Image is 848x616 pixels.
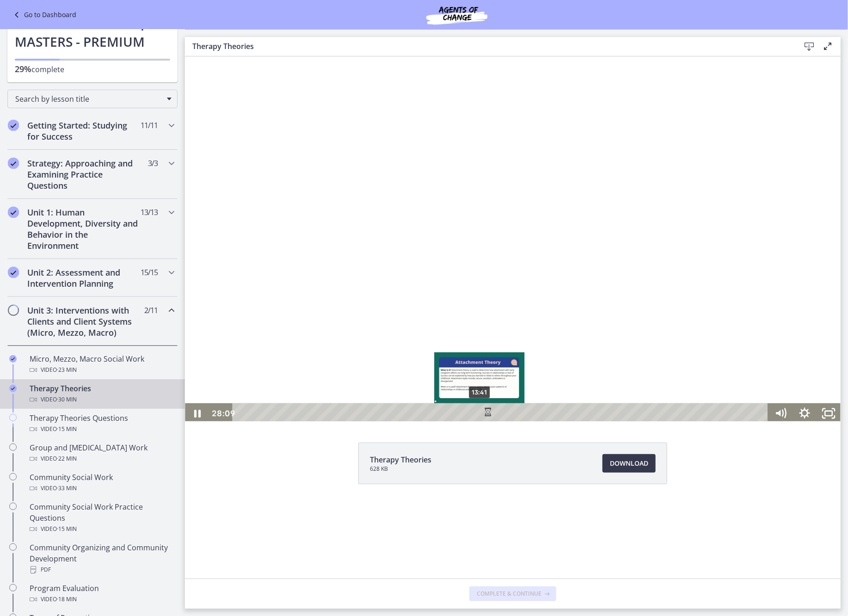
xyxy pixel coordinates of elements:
[30,383,174,405] div: Therapy Theories
[30,483,174,494] div: Video
[8,207,19,218] i: Completed
[8,267,19,278] i: Completed
[30,594,174,605] div: Video
[30,364,174,376] div: Video
[632,347,656,367] button: Fullscreen
[27,120,140,142] h2: Getting Started: Studying for Success
[185,56,841,421] iframe: Video Lesson
[9,355,17,363] i: Completed
[469,586,556,601] button: Complete & continue
[11,9,76,20] a: Go to Dashboard
[141,207,158,218] span: 13 / 13
[30,424,174,435] div: Video
[30,564,174,575] div: PDF
[477,590,541,598] span: Complete & continue
[15,94,162,104] span: Search by lesson title
[15,63,31,74] span: 29%
[401,4,512,26] img: Agents of Change
[30,353,174,376] div: Micro, Mezzo, Macro Social Work
[57,483,77,494] span: · 33 min
[57,424,77,435] span: · 15 min
[602,454,656,473] a: Download
[27,158,140,191] h2: Strategy: Approaching and Examining Practice Questions
[30,472,174,494] div: Community Social Work
[30,394,174,405] div: Video
[57,364,77,376] span: · 23 min
[30,442,174,464] div: Group and [MEDICAL_DATA] Work
[370,454,431,465] span: Therapy Theories
[141,267,158,278] span: 15 / 15
[610,458,648,469] span: Download
[608,347,632,367] button: Show settings menu
[30,453,174,464] div: Video
[30,583,174,605] div: Program Evaluation
[57,394,77,405] span: · 30 min
[27,207,140,251] h2: Unit 1: Human Development, Diversity and Behavior in the Environment
[192,41,785,52] h3: Therapy Theories
[27,267,140,289] h2: Unit 2: Assessment and Intervention Planning
[56,347,578,367] div: Playbar
[27,305,140,338] h2: Unit 3: Interventions with Clients and Client Systems (Micro, Mezzo, Macro)
[148,158,158,169] span: 3 / 3
[57,453,77,464] span: · 22 min
[8,120,19,131] i: Completed
[30,501,174,535] div: Community Social Work Practice Questions
[9,385,17,392] i: Completed
[141,120,158,131] span: 11 / 11
[370,465,431,473] span: 628 KB
[57,524,77,535] span: · 15 min
[144,305,158,316] span: 2 / 11
[30,524,174,535] div: Video
[30,413,174,435] div: Therapy Theories Questions
[57,594,77,605] span: · 18 min
[584,347,608,367] button: Mute
[7,90,178,108] div: Search by lesson title
[15,63,170,75] p: complete
[8,158,19,169] i: Completed
[30,542,174,575] div: Community Organizing and Community Development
